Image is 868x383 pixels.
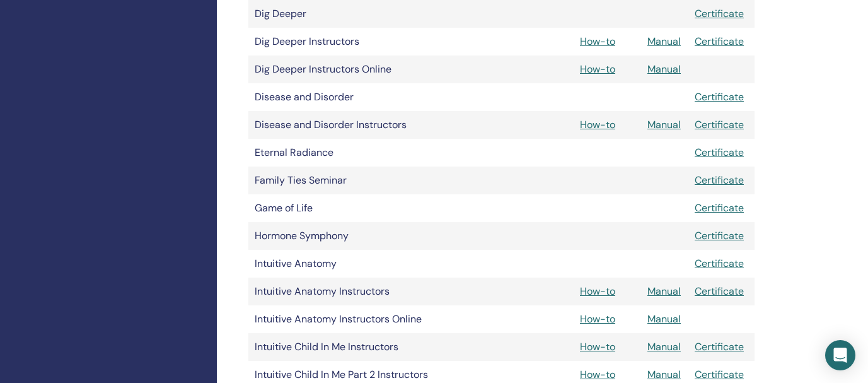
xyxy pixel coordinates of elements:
a: Manual [647,368,681,381]
td: Dig Deeper Instructors [248,28,475,56]
a: Certificate [695,7,744,20]
td: Disease and Disorder [248,83,475,111]
td: Intuitive Anatomy Instructors Online [248,305,475,333]
a: Manual [647,35,681,48]
td: Game of Life [248,194,475,222]
td: Intuitive Child In Me Instructors [248,333,475,361]
a: Manual [647,340,681,353]
a: Certificate [695,35,744,48]
a: Certificate [695,118,744,131]
a: Certificate [695,340,744,353]
td: Intuitive Anatomy Instructors [248,278,475,305]
a: How-to [580,312,615,326]
a: Certificate [695,229,744,242]
a: Certificate [695,257,744,270]
td: Eternal Radiance [248,139,475,167]
td: Disease and Disorder Instructors [248,111,475,139]
a: Certificate [695,174,744,187]
a: How-to [580,118,615,131]
a: Manual [647,62,681,76]
a: How-to [580,340,615,353]
td: Family Ties Seminar [248,167,475,194]
a: Certificate [695,90,744,103]
td: Intuitive Anatomy [248,250,475,278]
a: Certificate [695,285,744,298]
div: Open Intercom Messenger [825,340,855,370]
a: Manual [647,285,681,298]
a: Certificate [695,146,744,159]
a: How-to [580,368,615,381]
a: How-to [580,35,615,48]
a: Manual [647,118,681,131]
a: Certificate [695,368,744,381]
a: Certificate [695,201,744,215]
a: How-to [580,285,615,298]
td: Dig Deeper Instructors Online [248,56,475,83]
a: Manual [647,312,681,326]
td: Hormone Symphony [248,222,475,250]
a: How-to [580,62,615,76]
